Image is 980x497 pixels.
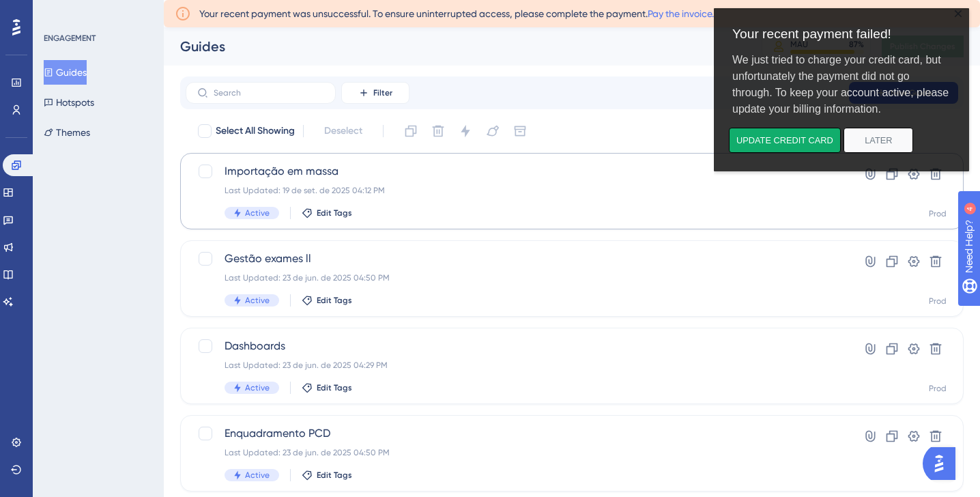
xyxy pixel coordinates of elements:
span: Active [245,295,270,306]
button: Edit Tags [302,470,352,481]
span: Select All Showing [216,123,295,139]
iframe: UserGuiding AI Assistant Launcher [923,443,964,484]
button: Edit Tags [302,208,352,218]
a: Pay the invoice. [648,8,714,19]
div: Prod [929,383,947,394]
span: Importação em massa [225,163,810,180]
button: Deselect [312,119,375,143]
span: Active [245,382,270,393]
div: Guides [180,37,727,56]
button: Hotspots [44,90,94,115]
span: Enquadramento PCD [225,425,810,442]
div: 4 [95,7,99,18]
button: Guides [44,60,87,85]
input: Search [214,88,324,98]
span: Active [245,470,270,481]
span: Edit Tags [317,382,352,393]
div: Last Updated: 23 de jun. de 2025 04:29 PM [225,360,810,371]
span: Deselect [324,123,362,139]
div: Your recent payment failed! [8,16,247,42]
div: We just tried to charge your credit card, but unfortunately the payment did not go through. To ke... [8,42,247,128]
button: Themes [44,120,90,145]
span: Edit Tags [317,470,352,481]
div: Prod [929,296,947,307]
span: Filter [373,87,392,98]
span: Edit Tags [317,208,352,218]
button: Update credit card [15,128,127,153]
span: Need Help? [33,3,86,20]
span: Active [245,208,270,218]
span: Dashboards [225,338,810,354]
button: Filter [341,82,409,104]
button: Later [130,128,199,153]
span: Gestão exames ll [225,251,810,267]
span: Edit Tags [317,295,352,306]
div: ENGAGEMENT [44,33,96,44]
div: Last Updated: 23 de jun. de 2025 04:50 PM [225,272,810,283]
button: Edit Tags [302,382,352,393]
span: Your recent payment was unsuccessful. To ensure uninterrupted access, please complete the payment. [199,5,714,22]
div: Last Updated: 23 de jun. de 2025 04:50 PM [225,447,810,458]
button: Edit Tags [302,295,352,306]
div: Last Updated: 19 de set. de 2025 04:12 PM [225,185,810,196]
